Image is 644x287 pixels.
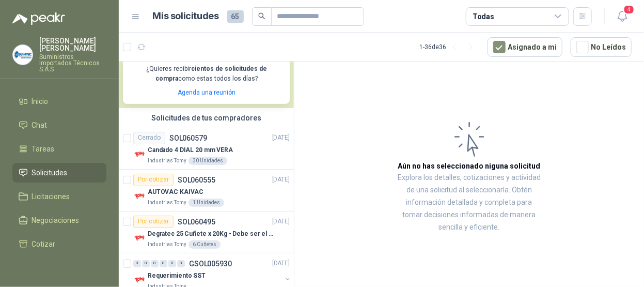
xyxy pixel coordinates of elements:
p: [DATE] [272,217,290,226]
a: Licitaciones [12,187,106,206]
b: cientos de solicitudes de compra [155,65,267,82]
a: Agenda una reunión [178,89,235,96]
span: Tareas [32,143,55,155]
p: Suministros Importados Técnicos S.A.S [39,54,106,72]
a: Negociaciones [12,210,106,230]
button: 4 [613,7,632,26]
p: SOL060495 [178,218,215,225]
div: Solicitudes de tus compradores [119,108,294,128]
div: Por cotizar [133,216,174,228]
p: Industrias Tomy [148,199,186,207]
img: Company Logo [133,232,146,245]
span: Inicio [32,96,49,107]
div: 0 [142,260,150,267]
div: 0 [133,260,141,267]
p: [PERSON_NAME] [PERSON_NAME] [39,37,106,52]
p: Industrias Tomy [148,240,186,249]
p: Candado 4 DIAL 20 mm VERA [148,145,233,155]
a: Chat [12,115,106,135]
div: Cerrado [133,132,165,144]
div: Por cotizar [133,174,174,186]
h1: Mis solicitudes [153,9,219,24]
div: 30 Unidades [189,157,227,165]
button: No Leídos [571,37,632,57]
img: Logo peakr [12,12,65,25]
div: 1 Unidades [189,199,224,207]
span: 4 [623,5,635,14]
p: Degratec 25 Cuñete x 20Kg - Debe ser el de Tecnas (por ahora homologado) - (Adjuntar ficha técnica) [148,229,276,239]
img: Company Logo [133,148,146,161]
span: Chat [32,119,48,131]
span: search [258,12,265,20]
p: [DATE] [272,175,290,185]
div: Todas [473,11,494,22]
img: Company Logo [133,274,146,286]
p: ¿Quieres recibir como estas todos los días? [129,64,284,84]
span: 65 [227,10,244,23]
a: Por cotizarSOL060495[DATE] Company LogoDegratec 25 Cuñete x 20Kg - Debe ser el de Tecnas (por aho... [119,212,294,253]
span: Solicitudes [32,167,68,178]
a: Tareas [12,139,106,159]
button: Asignado a mi [488,37,562,57]
h3: Aún no has seleccionado niguna solicitud [398,160,541,172]
div: 1 - 36 de 36 [419,39,479,55]
p: SOL060555 [178,176,215,184]
div: 0 [160,260,167,267]
div: 0 [151,260,159,267]
span: Licitaciones [32,191,70,202]
img: Company Logo [133,190,146,203]
p: Industrias Tomy [148,157,186,165]
p: [DATE] [272,133,290,143]
p: Requerimiento SST [148,271,206,281]
p: AUTOVAC KAIVAC [148,187,203,197]
p: GSOL005930 [189,260,232,267]
a: Inicio [12,92,106,111]
a: CerradoSOL060579[DATE] Company LogoCandado 4 DIAL 20 mm VERAIndustrias Tomy30 Unidades [119,128,294,170]
a: Cotizar [12,234,106,254]
p: SOL060579 [169,134,207,142]
span: Cotizar [32,238,56,250]
span: Negociaciones [32,215,80,226]
p: [DATE] [272,259,290,268]
a: Solicitudes [12,163,106,183]
div: 0 [168,260,176,267]
div: 0 [177,260,185,267]
img: Company Logo [13,45,33,65]
div: 6 Cuñetes [189,240,221,249]
a: Por cotizarSOL060555[DATE] Company LogoAUTOVAC KAIVACIndustrias Tomy1 Unidades [119,170,294,212]
p: Explora los detalles, cotizaciones y actividad de una solicitud al seleccionarla. Obtén informaci... [398,172,541,234]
